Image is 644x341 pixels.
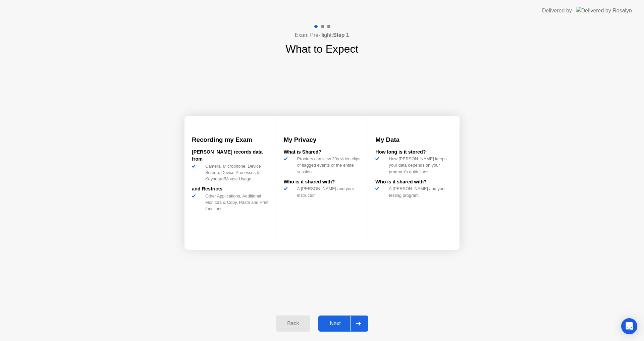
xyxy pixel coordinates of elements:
div: Back [278,321,308,327]
div: Open Intercom Messenger [621,318,637,334]
div: What is Shared? [284,149,361,156]
div: Next [320,321,350,327]
div: Delivered by [542,7,572,15]
div: [PERSON_NAME] records data from [192,149,269,163]
button: Back [276,316,310,332]
div: Other Applications, Additional Monitors & Copy, Paste and Print functions [203,193,269,212]
h3: My Data [375,135,452,145]
h3: Recording my Exam [192,135,269,145]
div: Camera, Microphone, Device Screen, Device Processes & Keyboard/Mouse Usage [203,163,269,182]
div: A [PERSON_NAME] and your testing program [386,185,452,198]
h4: Exam Pre-flight: [295,31,349,39]
h3: My Privacy [284,135,361,145]
b: Step 1 [333,32,349,38]
div: and Restricts [192,185,269,193]
div: A [PERSON_NAME] and your instructor [294,185,361,198]
div: Proctors can view 20s video clips of flagged events or the entire session [294,156,361,175]
img: Delivered by Rosalyn [576,7,632,14]
div: How [PERSON_NAME] keeps your data depends on your program’s guidelines. [386,156,452,175]
div: Who is it shared with? [284,178,361,186]
div: Who is it shared with? [375,178,452,186]
div: How long is it stored? [375,149,452,156]
button: Next [318,316,368,332]
h1: What to Expect [286,41,359,57]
